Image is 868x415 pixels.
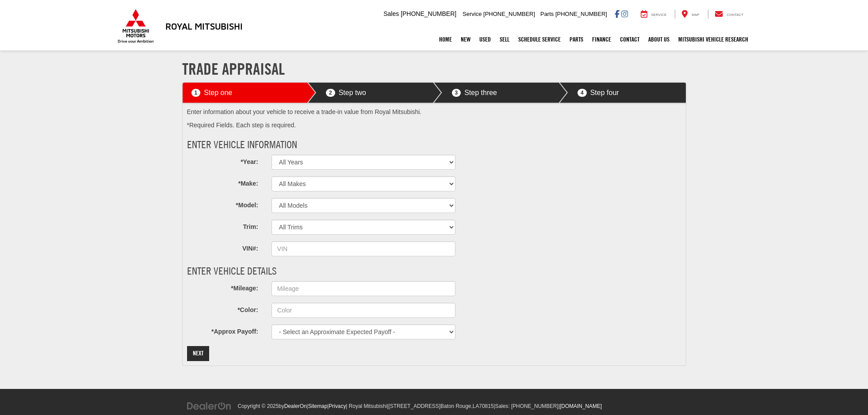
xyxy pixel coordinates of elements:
[187,401,232,411] img: DealerOn
[475,28,495,50] a: Used
[401,10,456,17] span: [PHONE_NUMBER]
[479,403,493,409] span: 70815
[615,10,619,17] a: Facebook: Click to visit our Facebook page
[327,403,346,409] span: |
[182,60,686,78] h1: Trade Appraisal
[558,403,602,409] span: |
[271,303,455,318] input: Color
[493,403,558,409] span: |
[187,402,232,409] a: DealerOn
[308,403,328,409] a: Sitemap
[191,83,302,103] a: Step one
[674,28,753,50] a: Mitsubishi Vehicle Research
[271,281,455,296] input: Mileage
[473,403,479,409] span: LA
[187,139,512,150] h3: Enter Vehicle Information
[634,10,673,19] a: Service
[511,403,558,409] span: [PHONE_NUMBER]
[307,403,328,409] span: |
[180,220,265,232] label: Trim:
[388,403,440,409] span: [STREET_ADDRESS]
[187,265,512,277] h3: Enter Vehicle Details
[187,122,296,129] span: *Required Fields. Each step is required.
[565,28,588,50] a: Parts: Opens in a new tab
[452,89,461,97] span: 3
[644,28,674,50] a: About Us
[727,13,743,17] span: Contact
[180,155,265,167] label: *Year:
[180,241,265,253] label: VIN#:
[387,403,493,409] span: |
[180,324,265,336] label: *Approx Payoff:
[271,241,455,256] input: VIN
[383,10,399,17] span: Sales
[180,303,265,315] label: *Color:
[621,10,628,17] a: Instagram: Click to visit our Instagram page
[616,28,644,50] a: Contact
[555,11,607,17] span: [PHONE_NUMBER]
[237,403,279,409] span: Copyright © 2025
[495,403,510,409] span: Sales:
[187,346,209,361] button: Next
[708,10,750,19] a: Contact
[514,28,565,50] a: Schedule Service: Opens in a new tab
[495,28,514,50] a: Sell
[540,11,554,17] span: Parts
[675,10,706,19] a: Map
[180,281,265,293] label: *Mileage:
[588,28,616,50] a: Finance
[326,89,335,97] span: 2
[284,403,307,409] a: DealerOn Home Page
[577,89,587,97] span: 4
[456,28,475,50] a: New
[651,13,667,17] span: Service
[180,176,265,188] label: *Make:
[692,13,699,17] span: Map
[440,403,473,409] span: Baton Rouge,
[279,403,306,409] span: by
[483,11,535,17] span: [PHONE_NUMBER]
[560,403,602,409] a: [DOMAIN_NAME]
[463,11,482,17] span: Service
[187,108,681,117] p: Enter information about your vehicle to receive a trade-in value from Royal Mitsubishi.
[165,21,243,31] h3: Royal Mitsubishi
[346,403,387,409] span: | Royal Mitsubishi
[329,403,346,409] a: Privacy
[191,89,201,97] span: 1
[435,28,456,50] a: Home
[452,83,554,103] a: Step three
[326,83,428,103] a: Step two
[577,83,679,103] a: Step four
[180,198,265,210] label: *Model:
[116,9,156,43] img: Mitsubishi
